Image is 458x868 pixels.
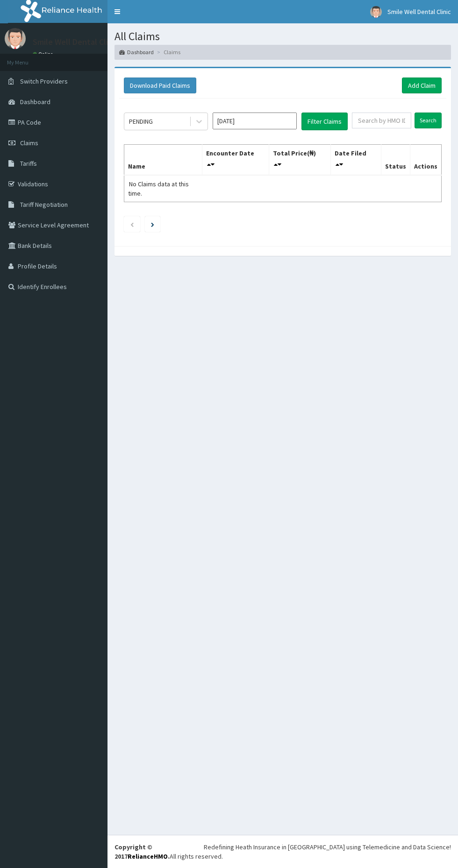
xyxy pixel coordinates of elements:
[107,835,458,868] footer: All rights reserved.
[20,159,37,168] span: Tariffs
[20,200,68,209] span: Tariff Negotiation
[20,77,68,85] span: Switch Providers
[204,842,451,852] div: Redefining Heath Insurance in [GEOGRAPHIC_DATA] using Telemedicine and Data Science!
[33,51,55,57] a: Online
[213,113,297,129] input: Select Month and Year
[415,113,442,128] input: Search
[128,852,168,861] a: RelianceHMO
[114,30,451,42] h1: All Claims
[330,144,381,175] th: Date Filed
[129,117,153,126] div: PENDING
[114,843,170,861] strong: Copyright © 2017 .
[352,113,411,128] input: Search by HMO ID
[155,48,180,56] li: Claims
[119,48,154,56] a: Dashboard
[301,113,348,130] button: Filter Claims
[5,28,26,49] img: User Image
[202,144,269,175] th: Encounter Date
[402,78,442,93] a: Add Claim
[33,38,119,46] p: Smile Well Dental Clinic
[20,98,50,106] span: Dashboard
[370,6,382,18] img: User Image
[128,180,189,198] span: No Claims data at this time.
[124,78,196,93] button: Download Paid Claims
[381,144,410,175] th: Status
[387,7,451,16] span: Smile Well Dental Clinic
[269,144,330,175] th: Total Price(₦)
[130,220,134,228] a: Previous page
[124,144,202,175] th: Name
[151,220,154,228] a: Next page
[410,144,441,175] th: Actions
[20,139,38,147] span: Claims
